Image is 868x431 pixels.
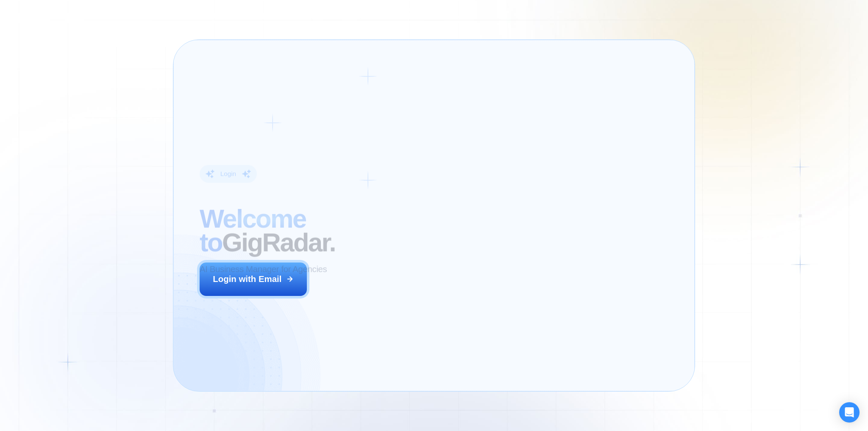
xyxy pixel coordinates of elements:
div: Login with Email [213,273,281,285]
p: AI Business Manager for Agencies [200,263,327,275]
div: Open Intercom Messenger [839,402,860,423]
button: Login with Email [200,262,307,296]
span: Welcome to [200,204,306,257]
h2: ‍ GigRadar. [200,207,423,254]
div: Login [220,169,236,178]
